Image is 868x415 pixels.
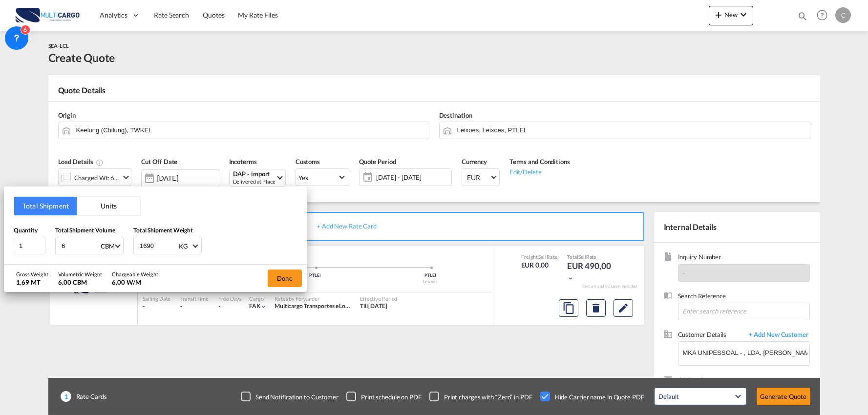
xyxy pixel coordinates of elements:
div: Volumetric Weight [58,270,102,278]
div: 1,69 MT [16,278,48,287]
span: Quantity [14,227,38,234]
div: 6,00 CBM [58,278,102,287]
input: Qty [14,237,45,254]
div: Chargeable Weight [112,270,158,278]
button: Done [268,270,302,287]
div: KG [179,242,188,250]
span: Total Shipment Volume [55,227,115,234]
input: Enter weight [139,237,178,254]
button: Units [77,197,140,215]
span: Total Shipment Weight [133,227,193,234]
button: Total Shipment [14,197,77,215]
div: Gross Weight [16,270,48,278]
div: CBM [101,242,115,250]
div: 6,00 W/M [112,278,158,287]
input: Enter volume [61,237,100,254]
